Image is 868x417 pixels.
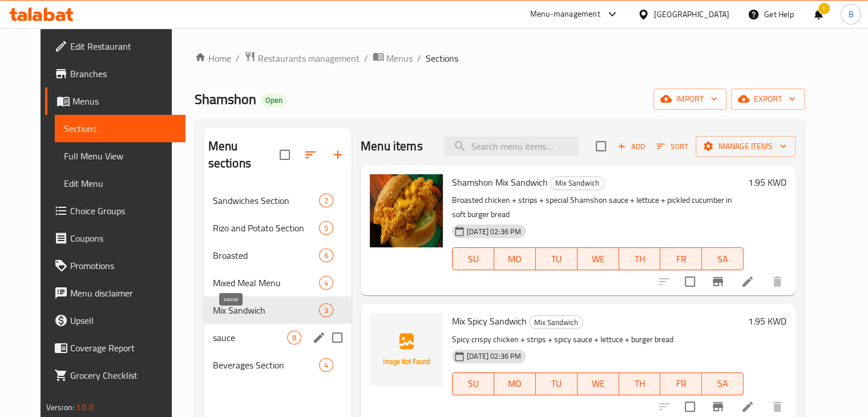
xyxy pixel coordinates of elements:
span: Version: [46,400,74,415]
span: Sort items [649,138,696,155]
li: / [417,51,421,65]
span: Edit Menu [64,177,176,190]
span: Beverages Section [213,358,319,372]
span: Add item [613,138,649,155]
li: / [236,51,240,65]
div: Broasted6 [204,242,352,269]
span: [DATE] 02:36 PM [462,226,526,237]
span: MO [499,251,531,267]
nav: breadcrumb [195,51,805,66]
div: Mix Sandwich [213,303,319,317]
button: Add [613,138,649,155]
span: Sections [64,122,176,135]
span: Sandwiches Section [213,194,319,207]
span: 6 [320,250,333,261]
span: Select all sections [273,143,297,167]
div: Sandwiches Section2 [204,187,352,214]
button: SU [452,247,494,270]
a: Sections [55,115,185,142]
span: WE [582,251,615,267]
a: Upsell [45,307,185,334]
button: SA [702,247,744,270]
span: 4 [320,360,333,371]
button: SU [452,372,494,395]
span: 1.0.0 [76,400,94,415]
img: Mix Spicy Sandwich [370,313,443,386]
a: Restaurants management [244,51,360,66]
input: search [444,137,579,157]
div: items [319,358,333,372]
span: Mix Spicy Sandwich [452,312,527,330]
span: Edit Restaurant [70,39,176,53]
button: Add section [324,141,352,169]
div: items [319,248,333,262]
a: Full Menu View [55,142,185,170]
button: FR [660,247,702,270]
div: items [319,221,333,235]
span: B [848,8,853,21]
a: Branches [45,60,185,87]
span: Manage items [705,139,786,154]
button: edit [310,329,328,346]
span: Open [261,95,287,105]
a: Coverage Report [45,334,185,362]
span: Branches [70,67,176,81]
button: MO [494,372,536,395]
button: Manage items [696,136,796,157]
span: 2 [320,195,333,206]
span: FR [665,251,697,267]
a: Grocery Checklist [45,362,185,389]
button: TU [536,247,578,270]
span: Select section [589,134,613,158]
span: 5 [320,223,333,234]
span: Mix Sandwich [530,316,583,329]
a: Edit menu item [741,275,754,288]
span: FR [665,375,697,392]
nav: Menu sections [204,182,352,383]
span: Sort sections [297,141,324,169]
button: TH [619,247,661,270]
span: 8 [288,332,301,343]
span: Broasted [213,248,319,262]
div: Mix Sandwich [550,177,604,190]
button: WE [578,372,619,395]
button: Sort [654,138,691,155]
span: SU [457,375,490,392]
span: Shamshon Mix Sandwich [452,174,548,191]
a: Menus [45,87,185,115]
a: Menus [373,51,413,66]
div: Mix Sandwich3 [204,296,352,324]
span: Menus [72,94,176,108]
span: Mixed Meal Menu [213,276,319,290]
span: Full Menu View [64,149,176,163]
span: Coverage Report [70,341,176,355]
p: Spicy crispy chicken + strips + spicy sauce + lettuce + burger bread [452,332,744,347]
span: Menu disclaimer [70,286,176,300]
a: Coupons [45,224,185,252]
div: Rizo and Potato Section5 [204,214,352,242]
span: export [740,92,796,106]
button: export [731,89,805,110]
p: Broasted chicken + strips + special Shamshon sauce + lettuce + pickled cucumber in soft burger bread [452,193,744,222]
span: Add [616,140,647,153]
h2: Menu sections [208,138,280,172]
li: / [364,51,368,65]
span: 3 [320,305,333,316]
span: Rizo and Potato Section [213,221,319,235]
a: Edit Restaurant [45,33,185,60]
span: sauce [213,331,287,344]
div: Beverages Section4 [204,351,352,379]
div: Mixed Meal Menu4 [204,269,352,296]
button: import [653,89,726,110]
span: Select to update [678,270,702,294]
span: Sections [426,51,458,65]
span: import [663,92,717,106]
span: Sort [657,140,688,153]
span: TU [540,375,573,392]
div: items [319,194,333,207]
span: WE [582,375,615,392]
button: FR [660,372,702,395]
span: MO [499,375,531,392]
